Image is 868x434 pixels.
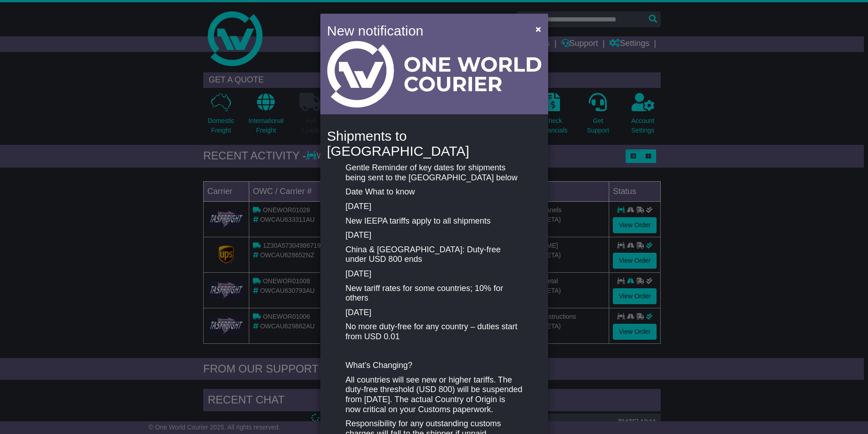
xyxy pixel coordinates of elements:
[531,20,545,38] button: Close
[327,20,523,41] h4: New notification
[345,245,522,265] p: China & [GEOGRAPHIC_DATA]: Duty-free under USD 800 ends
[345,269,522,279] p: [DATE]
[327,41,541,107] img: Light
[345,163,522,183] p: Gentle Reminder of key dates for shipments being sent to the [GEOGRAPHIC_DATA] below
[535,24,541,34] span: ×
[345,361,522,371] p: What’s Changing?
[345,216,522,226] p: New IEEPA tariffs apply to all shipments
[345,375,522,414] p: All countries will see new or higher tariffs. The duty-free threshold (USD 800) will be suspended...
[345,308,522,318] p: [DATE]
[327,128,541,158] h4: Shipments to [GEOGRAPHIC_DATA]
[345,187,522,197] p: Date What to know
[345,230,522,240] p: [DATE]
[345,284,522,303] p: New tariff rates for some countries; 10% for others
[345,322,522,342] p: No more duty-free for any country – duties start from USD 0.01
[345,202,522,212] p: [DATE]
